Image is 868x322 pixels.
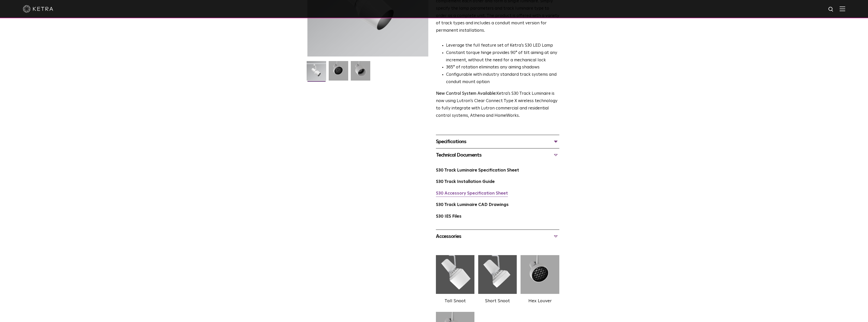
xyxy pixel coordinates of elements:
[436,138,559,146] div: Specifications
[485,299,510,303] label: Short Snoot
[436,91,496,96] strong: New Control System Available:
[446,49,559,64] li: Constant torque hinge provides 90° of tilt aiming at any increment, without the need for a mechan...
[436,191,508,196] a: S30 Accessory Specification Sheet
[436,180,495,184] a: S30 Track Installation Guide
[828,6,834,13] img: search icon
[23,5,53,13] img: ketra-logo-2019-white
[478,253,517,296] img: 28b6e8ee7e7e92b03ac7
[436,203,509,207] a: S30 Track Luminaire CAD Drawings
[521,253,559,296] img: 3b1b0dc7630e9da69e6b
[436,232,559,240] div: Accessories
[307,61,326,84] img: S30-Track-Luminaire-2021-Web-Square
[436,151,559,159] div: Technical Documents
[329,61,348,84] img: 3b1b0dc7630e9da69e6b
[528,299,552,303] label: Hex Louver
[446,64,559,71] li: 365° of rotation eliminates any aiming shadows
[446,71,559,86] li: Configurable with industry standard track systems and conduit mount option
[436,253,474,296] img: 561d9251a6fee2cab6f1
[436,90,559,120] p: Ketra’s S30 Track Luminaire is now using Lutron’s Clear Connect Type X wireless technology to ful...
[446,42,559,49] li: Leverage the full feature set of Ketra’s S30 LED Lamp
[436,214,461,219] a: S30 IES Files
[436,168,519,173] a: S30 Track Luminaire Specification Sheet
[840,6,845,11] img: Hamburger%20Nav.svg
[445,299,466,303] label: Tall Snoot
[351,61,370,84] img: 9e3d97bd0cf938513d6e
